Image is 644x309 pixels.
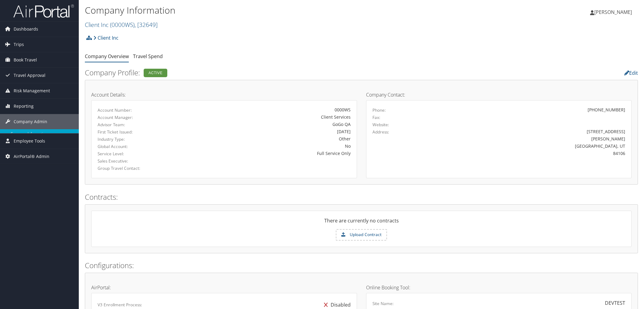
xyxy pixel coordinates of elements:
a: Client Inc [85,21,158,29]
span: [PERSON_NAME] [594,9,632,15]
div: [PHONE_NUMBER] [588,107,625,113]
img: airportal-logo.png [13,4,74,18]
label: Phone: [372,107,386,113]
a: Client Inc [93,32,118,44]
label: Service Level: [98,151,176,157]
div: Client Services [185,114,350,120]
a: [PERSON_NAME] [590,3,638,21]
div: Full Service Only [185,150,350,156]
span: ( 0000WS ) [110,21,135,29]
span: Travel Approval [14,68,45,83]
span: Book Travel [14,52,37,67]
span: Dashboards [14,21,38,37]
label: Website: [372,122,389,128]
span: Reporting [14,99,34,114]
label: Fax: [372,114,380,120]
label: Industry Type: [98,136,176,142]
label: V3 Enrollment Process: [98,302,142,308]
span: Risk Management [14,83,50,98]
label: Sales Executive: [98,158,176,164]
h4: Online Booking Tool: [366,285,632,290]
span: Company Admin [14,114,47,129]
label: Account Number: [98,107,176,113]
label: Upload Contract [336,230,386,240]
div: No [185,143,350,149]
div: DEVTEST [605,299,625,307]
h2: Configurations: [85,260,638,271]
label: Advisor Team: [98,122,176,128]
a: Edit [624,70,638,76]
div: [DATE] [185,128,350,135]
a: Company Overview [85,53,129,60]
label: First Ticket Issued: [98,129,176,135]
div: There are currently no contracts [92,217,631,229]
span: Employee Tools [14,133,45,149]
label: Global Account: [98,143,176,150]
span: AirPortal® Admin [14,149,49,164]
div: [STREET_ADDRESS] [438,128,625,135]
div: Active [144,69,167,77]
div: 84106 [438,150,625,156]
label: Group Travel Contact: [98,165,176,171]
span: Trips [14,37,24,52]
div: GoGo QA [185,121,350,127]
h4: Company Contact: [366,92,632,97]
div: [GEOGRAPHIC_DATA], UT [438,143,625,149]
span: , [ 32649 ] [135,21,158,29]
h1: Company Information [85,4,454,17]
div: 0000WS [185,107,350,113]
h4: Account Details: [91,92,357,97]
div: Other [185,136,350,142]
div: [PERSON_NAME] [438,136,625,142]
a: Travel Spend [133,53,163,60]
h2: Contracts: [85,192,638,202]
h4: AirPortal: [91,285,357,290]
h2: Company Profile: [85,67,451,78]
label: Site Name: [372,301,394,307]
label: Account Manager: [98,114,176,120]
label: Address: [372,129,389,135]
